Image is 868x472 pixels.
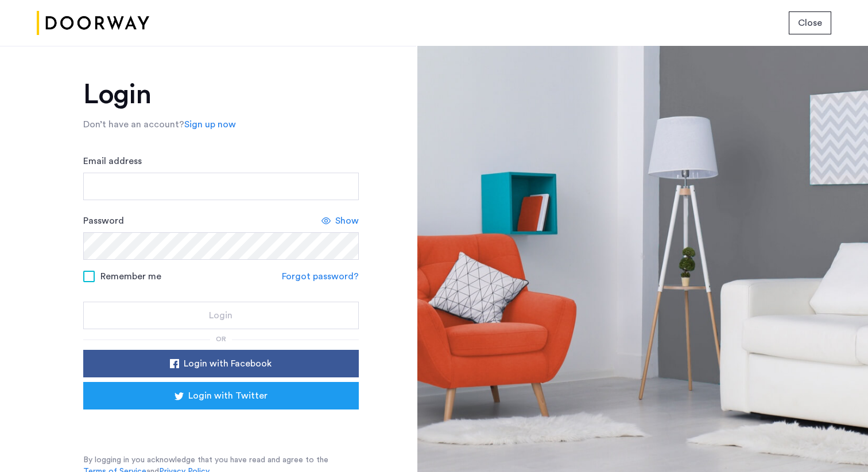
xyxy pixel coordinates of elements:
[83,154,142,168] label: Email address
[83,120,184,129] span: Don’t have an account?
[83,382,359,409] button: button
[83,350,359,377] button: button
[209,309,232,322] span: Login
[188,389,268,403] span: Login with Twitter
[798,16,822,30] span: Close
[216,336,226,342] span: or
[184,357,272,370] span: Login with Facebook
[789,11,831,34] button: button
[100,413,342,438] iframe: Sign in with Google Button
[83,81,359,108] h1: Login
[37,2,149,45] img: logo
[184,118,236,131] a: Sign up now
[335,214,359,228] span: Show
[83,302,359,329] button: button
[100,270,161,283] span: Remember me
[282,270,359,283] a: Forgot password?
[83,214,124,228] label: Password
